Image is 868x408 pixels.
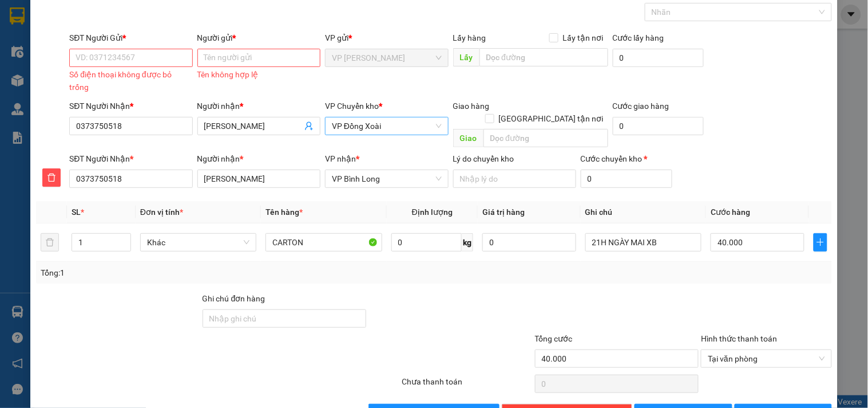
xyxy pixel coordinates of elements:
[453,33,486,42] span: Lấy hàng
[401,375,533,395] div: Chưa thanh toán
[453,170,576,188] input: Lý do chuyển kho
[482,233,576,252] input: 0
[585,233,701,252] input: Ghi Chú
[42,168,61,187] button: delete
[109,10,187,37] div: VP Đồng Xoài
[581,152,672,165] div: Cước chuyển kho
[325,32,448,44] div: VP gửi
[69,68,192,93] div: Số điện thoại không được bỏ trống
[814,238,827,247] span: plus
[325,101,379,111] span: VP Chuyển kho
[197,100,320,112] div: Người nhận
[10,10,101,37] div: VP [PERSON_NAME]
[197,152,320,165] div: Người nhận
[140,207,183,217] span: Đơn vị tính
[581,201,706,223] th: Ghi chú
[69,32,192,44] div: SĐT Người Gửi
[265,207,303,217] span: Tên hàng
[814,233,827,252] button: plus
[483,129,608,147] input: Dọc đường
[332,170,441,187] span: VP Bình Long
[10,11,27,23] span: Gửi:
[325,154,356,163] span: VP nhận
[482,207,525,217] span: Giá trị hàng
[69,170,192,188] input: SĐT người nhận
[558,32,608,44] span: Lấy tận nơi
[197,68,320,81] div: Tên không hợp lệ
[613,117,704,135] input: Cước giao hàng
[69,100,192,112] div: SĐT Người Nhận
[711,207,750,217] span: Cước hàng
[332,49,441,66] span: VP Lê Hồng Phong
[462,233,473,252] span: kg
[535,334,573,343] span: Tổng cước
[197,32,320,44] div: Người gửi
[41,266,336,279] div: Tổng: 1
[304,121,314,131] span: user-add
[203,309,367,328] input: Ghi chú đơn hàng
[701,334,777,343] label: Hình thức thanh toán
[613,101,669,111] label: Cước giao hàng
[453,48,479,66] span: Lấy
[72,207,81,217] span: SL
[453,129,483,147] span: Giao
[197,170,320,188] input: Tên người nhận
[9,74,103,88] div: 40.000
[109,37,187,51] div: VŨ
[41,233,59,252] button: delete
[69,152,192,165] div: SĐT Người Nhận
[265,233,382,252] input: VD: Bàn, Ghế
[613,49,704,67] input: Cước lấy hàng
[9,75,26,87] span: CR :
[613,33,664,42] label: Cước lấy hàng
[453,101,490,111] span: Giao hàng
[332,117,441,135] span: VP Đồng Xoài
[708,350,825,367] span: Tại văn phòng
[43,173,60,182] span: delete
[147,234,249,251] span: Khác
[109,11,137,23] span: Nhận:
[203,294,265,303] label: Ghi chú đơn hàng
[10,37,101,51] div: MERAP
[412,207,453,217] span: Định lượng
[479,48,608,66] input: Dọc đường
[453,154,514,163] label: Lý do chuyển kho
[494,112,608,125] span: [GEOGRAPHIC_DATA] tận nơi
